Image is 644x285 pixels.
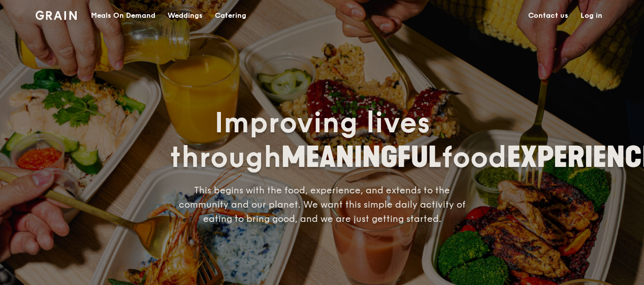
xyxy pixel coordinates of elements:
[179,185,466,224] span: This begins with the food, experience, and extends to the community and our planet. We want this ...
[91,1,155,31] div: Meals On Demand
[168,1,203,31] div: Weddings
[215,1,246,31] div: Catering
[162,1,209,31] a: Weddings
[281,140,441,175] span: MEANINGFUL
[36,11,77,20] img: Grain
[522,1,574,31] a: Contact us
[209,1,252,31] a: Catering
[574,1,608,31] a: Log in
